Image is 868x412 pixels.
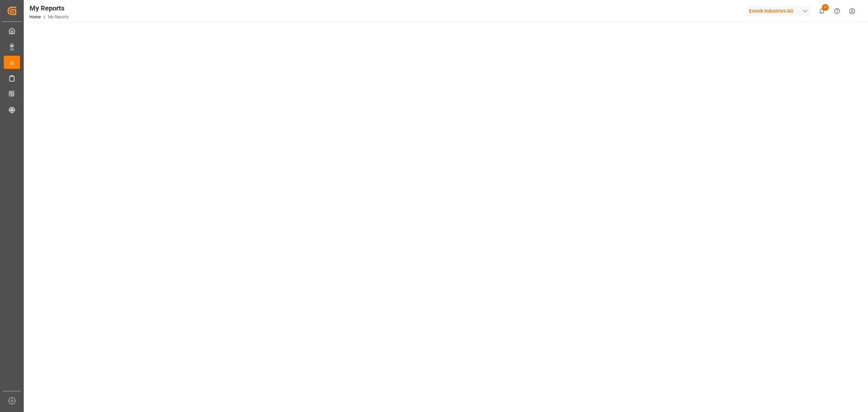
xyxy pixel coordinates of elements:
button: show 5 new notifications [814,3,829,19]
button: Help Center [829,3,845,19]
a: Home [29,15,41,19]
button: Evonik Industries AG [746,4,814,17]
span: 5 [822,4,829,11]
div: Evonik Industries AG [746,6,811,16]
div: My Reports [29,3,68,13]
